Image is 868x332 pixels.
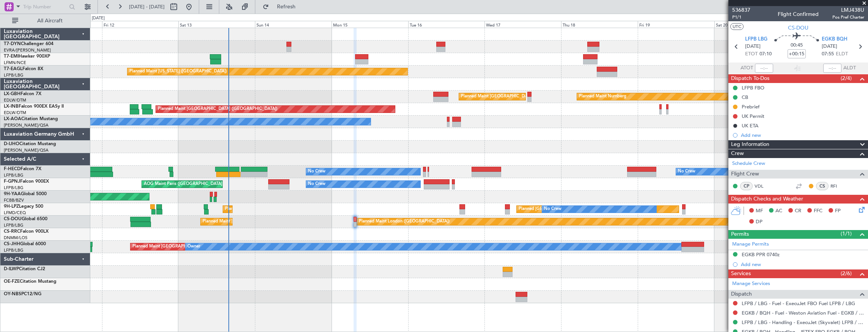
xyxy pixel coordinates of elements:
[822,36,848,43] span: EGKB BQH
[731,170,759,179] span: Flight Crew
[92,15,105,22] div: [DATE]
[732,241,769,248] a: Manage Permits
[742,122,758,129] div: UK ETA
[129,66,227,77] div: Planned Maint [US_STATE] ([GEOGRAPHIC_DATA])
[814,207,822,215] span: FFC
[4,292,21,296] span: OY-NBS
[408,21,485,28] div: Tue 16
[4,292,41,296] a: OY-NBSPC12/NG
[259,1,305,13] button: Refresh
[8,15,82,27] button: All Aircraft
[4,97,26,103] a: EDLW/DTM
[4,192,47,196] a: 9H-YAAGlobal 5000
[4,117,58,121] a: LX-AOACitation Mustang
[742,85,764,91] div: LFPB FBO
[745,50,758,58] span: ETOT
[791,42,803,49] span: 00:45
[759,50,772,58] span: 07:10
[795,207,801,215] span: CR
[4,92,41,96] a: LX-GBHFalcon 7X
[4,142,19,146] span: D-IJHO
[4,222,24,228] a: LFPB/LBG
[4,110,26,116] a: EDLW/DTM
[732,14,750,20] span: P1/1
[741,64,753,72] span: ATOT
[4,179,49,184] a: F-GPNJFalcon 900EX
[4,92,20,96] span: LX-GBH
[4,47,51,53] a: EVRA/[PERSON_NAME]
[778,10,819,18] div: Flight Confirmed
[144,179,223,190] div: AOG Maint Paris ([GEOGRAPHIC_DATA])
[4,242,20,246] span: CS-JHH
[544,204,561,215] div: No Crew
[742,251,780,258] div: EGKB PPR 0740z
[836,50,848,58] span: ELDT
[745,43,761,50] span: [DATE]
[4,42,53,46] a: T7-DYNChallenger 604
[742,319,864,326] a: LFPB / LBG - Handling - ExecuJet (Skyvalet) LFPB / LBG
[4,204,19,209] span: 9H-LPZ
[816,182,829,190] div: CS
[308,179,325,190] div: No Crew
[4,242,46,246] a: CS-JHHGlobal 6000
[4,210,26,216] a: LFMD/CEQ
[788,24,808,32] span: CS-DOU
[4,60,26,66] a: LFMN/NCE
[4,72,24,78] a: LFPB/LBG
[4,235,27,241] a: DNMM/LOS
[843,64,856,72] span: ALDT
[731,230,749,239] span: Permits
[4,104,64,109] a: LX-INBFalcon 900EX EASy II
[129,3,165,10] span: [DATE] - [DATE]
[4,247,24,253] a: LFPB/LBG
[4,267,45,271] a: D-ILWPCitation CJ2
[4,104,19,109] span: LX-INB
[830,183,848,189] a: RFI
[561,21,638,28] div: Thu 18
[4,217,22,221] span: CS-DOU
[225,204,344,215] div: Planned Maint [GEOGRAPHIC_DATA] ([GEOGRAPHIC_DATA])
[731,195,803,204] span: Dispatch Checks and Weather
[4,167,41,171] a: F-HECDFalcon 7X
[841,74,852,82] span: (2/4)
[756,218,763,226] span: DP
[255,21,332,28] div: Sun 14
[4,67,43,71] a: T7-EAGLFalcon 8X
[4,217,47,221] a: CS-DOUGlobal 6500
[745,36,767,43] span: LFPB LBG
[742,300,855,307] a: LFPB / LBG - Fuel - ExecuJet FBO Fuel LFPB / LBG
[519,204,626,215] div: Planned [GEOGRAPHIC_DATA] ([GEOGRAPHIC_DATA])
[741,261,864,268] div: Add new
[755,64,773,73] input: --:--
[742,103,759,110] div: Prebrief
[158,103,277,115] div: Planned Maint [GEOGRAPHIC_DATA] ([GEOGRAPHIC_DATA])
[731,269,751,278] span: Services
[4,42,21,46] span: T7-DYN
[308,166,325,177] div: No Crew
[822,50,834,58] span: 07:55
[731,74,769,83] span: Dispatch To-Dos
[4,179,20,184] span: F-GPNJ
[740,182,753,190] div: CP
[4,147,49,153] a: [PERSON_NAME]/QSA
[714,21,791,28] div: Sat 20
[203,216,322,227] div: Planned Maint [GEOGRAPHIC_DATA] ([GEOGRAPHIC_DATA])
[638,21,714,28] div: Fri 19
[20,18,80,23] span: All Aircraft
[730,23,744,30] button: UTC
[742,113,764,119] div: UK Permit
[4,279,57,284] a: OE-FZECitation Mustang
[23,1,67,13] input: Trip Number
[4,192,21,196] span: 9H-YAA
[731,140,769,149] span: Leg Information
[359,216,450,227] div: Planned Maint London ([GEOGRAPHIC_DATA])
[332,21,408,28] div: Mon 15
[841,230,852,238] span: (1/1)
[4,172,24,178] a: LFPB/LBG
[579,91,626,102] div: Planned Maint Nurnberg
[756,207,763,215] span: MF
[4,267,19,271] span: D-ILWP
[4,204,43,209] a: 9H-LPZLegacy 500
[841,269,852,277] span: (2/6)
[4,279,20,284] span: OE-FZE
